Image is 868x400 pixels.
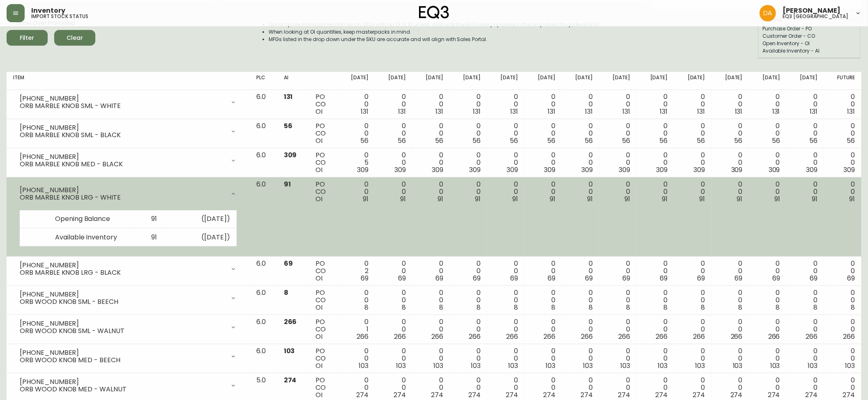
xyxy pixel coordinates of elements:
[361,107,368,116] span: 131
[394,165,406,175] span: 309
[382,93,406,115] div: 0 0
[344,93,368,115] div: 0 0
[762,25,856,32] div: Purchase Order - PO
[20,386,225,393] div: ORB WOOD KNOB MED - WALNUT
[831,122,855,145] div: 0 0
[569,152,593,174] div: 0 0
[382,181,406,203] div: 0 0
[250,344,277,373] td: 6.0
[569,347,593,370] div: 0 0
[419,318,443,340] div: 0 0
[831,181,855,203] div: 0 0
[606,289,630,311] div: 0 0
[531,289,555,311] div: 0 0
[510,107,518,116] span: 131
[20,124,225,131] div: [PHONE_NUMBER]
[394,332,406,341] span: 266
[606,93,630,115] div: 0 0
[419,289,443,311] div: 0 0
[543,332,555,341] span: 266
[20,269,225,276] div: ORB MARBLE KNOB LRG - BLACK
[494,318,518,340] div: 0 0
[731,165,743,175] span: 309
[531,318,555,340] div: 0 0
[20,378,225,386] div: [PHONE_NUMBER]
[398,107,406,116] span: 131
[13,260,243,278] div: [PHONE_NUMBER]ORB MARBLE KNOB LRG - BLACK
[487,72,525,90] th: [DATE]
[569,289,593,311] div: 0 0
[718,152,743,174] div: 0 0
[494,347,518,370] div: 0 0
[61,33,89,43] span: Clear
[544,165,555,175] span: 309
[701,303,705,312] span: 8
[494,181,518,203] div: 0 0
[131,228,163,246] td: 91
[581,165,593,175] span: 309
[681,181,705,203] div: 0 0
[419,6,449,19] img: logo
[250,286,277,315] td: 6.0
[284,346,295,356] span: 103
[606,260,630,282] div: 0 0
[587,194,593,204] span: 91
[315,194,322,204] span: OI
[419,93,443,115] div: 0 0
[475,194,481,204] span: 91
[525,72,562,90] th: [DATE]
[772,136,780,145] span: 56
[315,332,322,341] span: OI
[344,122,368,145] div: 0 0
[806,332,817,341] span: 266
[284,92,293,101] span: 131
[437,194,443,204] span: 91
[772,274,780,283] span: 69
[531,181,555,203] div: 0 0
[831,152,855,174] div: 0 0
[793,318,817,340] div: 0 0
[681,122,705,145] div: 0 0
[581,332,593,341] span: 266
[698,107,705,116] span: 131
[514,303,518,312] span: 8
[843,332,855,341] span: 266
[456,347,481,370] div: 0 0
[20,95,225,102] div: [PHONE_NUMBER]
[831,289,855,311] div: 0 0
[734,136,743,145] span: 56
[284,259,293,268] span: 69
[793,152,817,174] div: 0 0
[675,72,712,90] th: [DATE]
[762,40,856,47] div: Open Inventory - OI
[737,194,743,204] span: 91
[623,107,631,116] span: 131
[364,303,368,312] span: 8
[698,274,705,283] span: 69
[494,260,518,282] div: 0 0
[756,260,780,282] div: 0 0
[681,289,705,311] div: 0 0
[619,165,631,175] span: 309
[382,347,406,370] div: 0 0
[681,152,705,174] div: 0 0
[456,318,481,340] div: 0 0
[812,194,817,204] span: 91
[718,122,743,145] div: 0 0
[338,72,375,90] th: [DATE]
[783,14,848,19] h5: eq3 [GEOGRAPHIC_DATA]
[693,332,705,341] span: 266
[847,107,855,116] span: 131
[315,93,331,115] div: PO CO
[637,72,674,90] th: [DATE]
[13,152,243,170] div: [PHONE_NUMBER]ORB MARBLE KNOB MED - BLACK
[7,30,48,46] button: Filter
[606,152,630,174] div: 0 0
[412,72,450,90] th: [DATE]
[772,107,780,116] span: 131
[469,165,481,175] span: 309
[793,122,817,145] div: 0 0
[250,90,277,119] td: 6.0
[718,93,743,115] div: 0 0
[768,332,780,341] span: 266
